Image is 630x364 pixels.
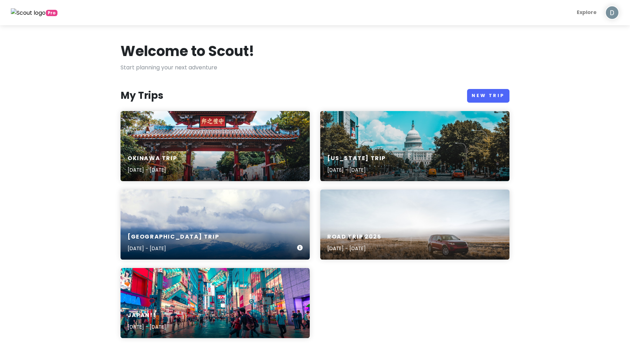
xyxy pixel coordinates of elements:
[121,190,310,260] a: a view of a mountain range under a cloudy sky[GEOGRAPHIC_DATA] Trip[DATE] - [DATE]
[327,233,381,241] h6: Road Trip 2025
[327,155,386,162] h6: [US_STATE] Trip
[121,111,310,181] a: red and white chinese templeOkinawa Trip[DATE] - [DATE]
[121,268,310,338] a: people walking on road near well-lit buildingsJAPAN!![DATE] - [DATE]
[128,166,177,174] p: [DATE] - [DATE]
[128,155,177,162] h6: Okinawa Trip
[128,312,166,319] h6: JAPAN!!
[121,42,254,60] h1: Welcome to Scout!
[320,190,509,260] a: red SUV on field and three person riding horseRoad Trip 2025[DATE] - [DATE]
[574,6,600,19] a: Explore
[128,233,219,241] h6: [GEOGRAPHIC_DATA] Trip
[467,89,509,103] a: New Trip
[327,166,386,174] p: [DATE] - [DATE]
[11,8,46,18] img: Scout logo
[11,8,57,17] a: Pro
[128,323,166,331] p: [DATE] - [DATE]
[128,245,219,252] p: [DATE] - [DATE]
[327,245,381,252] p: [DATE] - [DATE]
[121,63,509,72] p: Start planning your next adventure
[320,111,509,181] a: wide road with vehicle traveling with white dome building[US_STATE] Trip[DATE] - [DATE]
[121,89,163,102] h3: My Trips
[605,6,619,20] img: User profile
[46,10,57,16] span: greetings, globetrotter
